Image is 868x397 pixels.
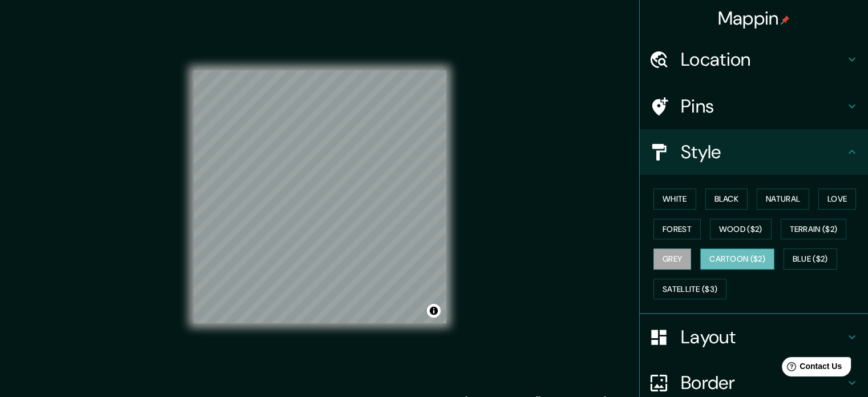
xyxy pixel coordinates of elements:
canvas: Map [193,70,446,323]
h4: Layout [681,326,845,348]
button: Natural [757,189,809,210]
div: Pins [640,83,868,129]
h4: Location [681,48,845,71]
div: Location [640,37,868,82]
button: Satellite ($3) [653,279,726,300]
img: pin-icon.png [781,15,790,25]
button: White [653,189,696,210]
button: Forest [653,219,701,240]
div: Style [640,129,868,175]
h4: Mappin [718,7,790,30]
button: Cartoon ($2) [700,248,774,270]
button: Wood ($2) [710,219,772,240]
div: Layout [640,314,868,360]
button: Terrain ($2) [781,219,847,240]
h4: Pins [681,95,845,118]
button: Love [818,189,856,210]
button: Toggle attribution [427,304,441,318]
button: Blue ($2) [784,248,837,270]
button: Grey [653,248,691,270]
h4: Border [681,371,845,394]
iframe: Help widget launcher [766,352,855,384]
button: Black [705,189,748,210]
h4: Style [681,141,845,163]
